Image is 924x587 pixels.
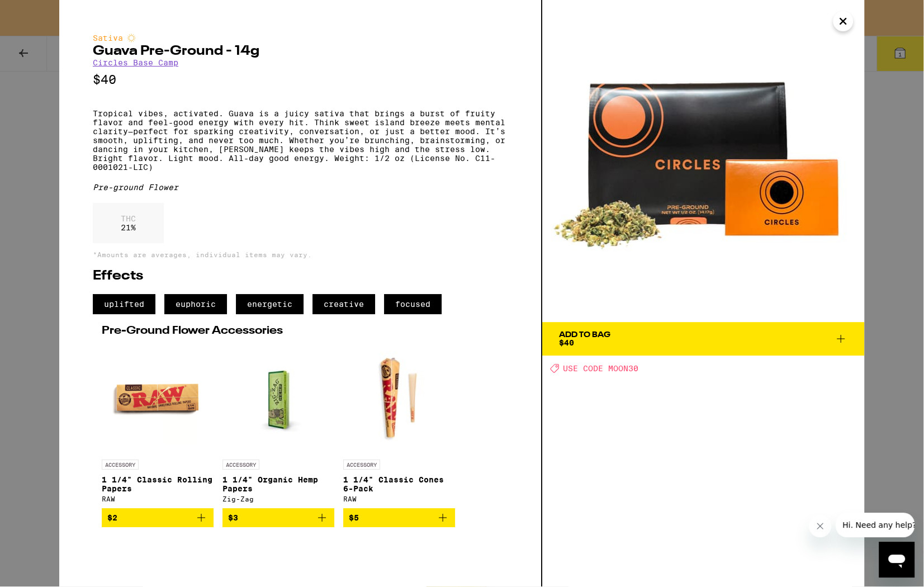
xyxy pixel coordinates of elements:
[879,542,914,577] iframe: Button to launch messaging window
[102,475,214,493] p: 1 1/4" Classic Rolling Papers
[102,342,214,454] img: RAW - 1 1/4" Classic Rolling Papers
[164,294,227,314] span: euphoric
[222,475,334,493] p: 1 1/4" Organic Hemp Papers
[343,508,455,527] button: Add to bag
[559,331,610,339] div: Add To Bag
[343,342,455,508] a: Open page for 1 1/4" Classic Cones 6-Pack from RAW
[107,513,117,522] span: $2
[93,45,508,58] h2: Guava Pre-Ground - 14g
[102,325,499,337] h2: Pre-Ground Flower Accessories
[312,294,375,314] span: creative
[102,508,214,527] button: Add to bag
[343,495,455,503] div: RAW
[93,269,508,283] h2: Effects
[222,495,334,503] div: Zig-Zag
[93,58,178,67] a: Circles Base Camp
[343,460,380,470] p: ACCESSORY
[384,294,442,314] span: focused
[542,322,864,356] button: Add To Bag$40
[93,34,508,42] div: Sativa
[102,342,214,508] a: Open page for 1 1/4" Classic Rolling Papers from RAW
[222,342,334,454] img: Zig-Zag - 1 1/4" Organic Hemp Papers
[833,11,853,31] button: Close
[559,338,574,347] span: $40
[127,34,136,42] img: sativaColor.svg
[228,513,238,522] span: $3
[7,8,80,17] span: Hi. Need any help?
[809,515,831,537] iframe: Close message
[836,513,914,537] iframe: Message from company
[222,342,334,508] a: Open page for 1 1/4" Organic Hemp Papers from Zig-Zag
[93,73,508,87] p: $40
[93,183,508,192] div: Pre-ground Flower
[93,251,508,258] p: *Amounts are averages, individual items may vary.
[563,364,638,373] span: USE CODE MOON30
[222,460,259,470] p: ACCESSORY
[236,294,304,314] span: energetic
[102,495,214,503] div: RAW
[102,460,139,470] p: ACCESSORY
[93,294,155,314] span: uplifted
[93,203,164,243] div: 21 %
[222,508,334,527] button: Add to bag
[93,109,508,172] p: Tropical vibes, activated. Guava is a juicy sativa that brings a burst of fruity flavor and feel-...
[121,214,136,223] p: THC
[343,342,455,454] img: RAW - 1 1/4" Classic Cones 6-Pack
[343,475,455,493] p: 1 1/4" Classic Cones 6-Pack
[349,513,359,522] span: $5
